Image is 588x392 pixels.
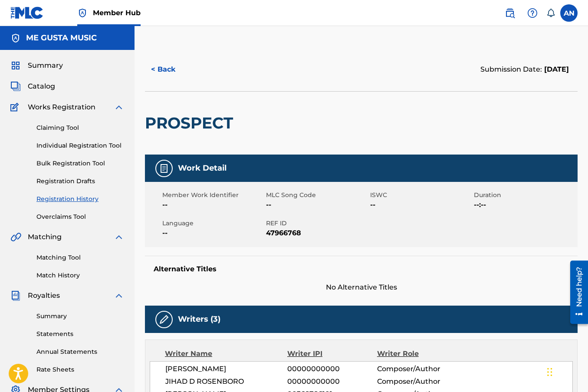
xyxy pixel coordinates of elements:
[178,163,227,173] h5: Work Detail
[36,159,124,168] a: Bulk Registration Tool
[377,376,459,387] span: Composer/Author
[527,8,538,18] img: help
[560,4,578,22] div: User Menu
[154,265,569,273] h5: Alternative Titles
[10,60,21,71] img: Summary
[10,7,44,19] img: MLC Logo
[93,8,141,18] span: Member Hub
[28,81,55,92] span: Catalog
[266,228,368,238] span: 47966768
[28,232,62,242] span: Matching
[36,123,124,132] a: Claiming Tool
[145,113,237,133] h2: PROSPECT
[36,347,124,356] a: Annual Statements
[162,200,264,210] span: --
[266,219,368,228] span: REF ID
[77,8,88,18] img: Top Rightsholder
[114,232,124,242] img: expand
[287,376,377,387] span: 00000000000
[114,102,124,112] img: expand
[266,191,368,200] span: MLC Song Code
[145,282,578,293] span: No Alternative Titles
[36,365,124,374] a: Rate Sheets
[287,364,377,374] span: 00000000000
[36,329,124,339] a: Statements
[10,81,55,92] a: CatalogCatalog
[165,349,287,359] div: Writer Name
[370,191,472,200] span: ISWC
[10,102,22,112] img: Works Registration
[266,200,368,210] span: --
[10,290,21,301] img: Royalties
[145,59,197,80] button: < Back
[10,33,21,43] img: Accounts
[545,350,588,392] iframe: Chat Widget
[564,257,588,327] iframe: Resource Center
[28,102,95,112] span: Works Registration
[36,212,124,221] a: Overclaims Tool
[36,177,124,186] a: Registration Drafts
[480,64,569,75] div: Submission Date:
[542,65,569,73] span: [DATE]
[26,33,97,43] h5: ME GUSTA MUSIC
[287,349,377,359] div: Writer IPI
[36,271,124,280] a: Match History
[377,349,459,359] div: Writer Role
[505,8,515,18] img: search
[178,314,220,324] h5: Writers (3)
[370,200,472,210] span: --
[10,60,63,71] a: SummarySummary
[36,141,124,150] a: Individual Registration Tool
[474,191,575,200] span: Duration
[36,253,124,262] a: Matching Tool
[10,81,21,92] img: Catalog
[10,232,21,242] img: Matching
[28,60,63,71] span: Summary
[162,228,264,238] span: --
[36,194,124,204] a: Registration History
[28,290,60,301] span: Royalties
[36,312,124,321] a: Summary
[162,191,264,200] span: Member Work Identifier
[165,364,287,374] span: [PERSON_NAME]
[159,163,169,174] img: Work Detail
[165,376,287,387] span: JIHAD D ROSENBORO
[546,9,555,17] div: Notifications
[162,219,264,228] span: Language
[547,359,552,385] div: Drag
[114,290,124,301] img: expand
[159,314,169,325] img: Writers
[501,4,519,22] a: Public Search
[524,4,541,22] div: Help
[474,200,575,210] span: --:--
[377,364,459,374] span: Composer/Author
